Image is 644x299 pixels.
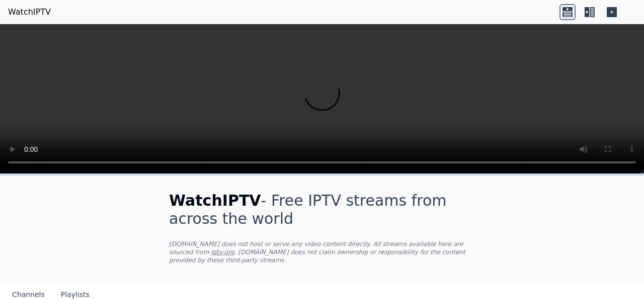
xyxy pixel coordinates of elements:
p: [DOMAIN_NAME] does not host or serve any video content directly. All streams available here are s... [169,240,475,264]
h1: - Free IPTV streams from across the world [169,192,475,228]
a: WatchIPTV [8,6,51,18]
a: iptv-org [211,249,234,256]
span: WatchIPTV [169,192,261,209]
